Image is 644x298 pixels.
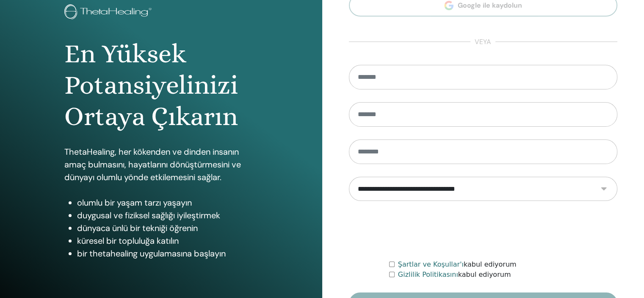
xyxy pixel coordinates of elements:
[77,210,220,221] font: duygusal ve fiziksel sağlığı iyileştirmek
[475,37,491,46] font: veya
[77,197,192,208] font: olumlu bir yaşam tarzı yaşayın
[77,235,179,246] font: küresel bir topluluğa katılın
[419,214,547,247] iframe: reCAPTCHA
[64,146,241,183] font: ThetaHealing, her kökenden ve dinden insanın amaç bulmasını, hayatlarını dönüştürmesini ve dünyay...
[64,39,238,132] font: En Yüksek Potansiyelinizi Ortaya Çıkarın
[398,260,464,268] a: Şartlar ve Koşullar'ı
[458,270,511,279] font: kabul ediyorum
[77,248,226,259] font: bir thetahealing uygulamasına başlayın
[77,223,198,234] font: dünyaca ünlü bir tekniği öğrenin
[464,260,517,268] font: kabul ediyorum
[398,270,458,279] a: Gizlilik Politikasını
